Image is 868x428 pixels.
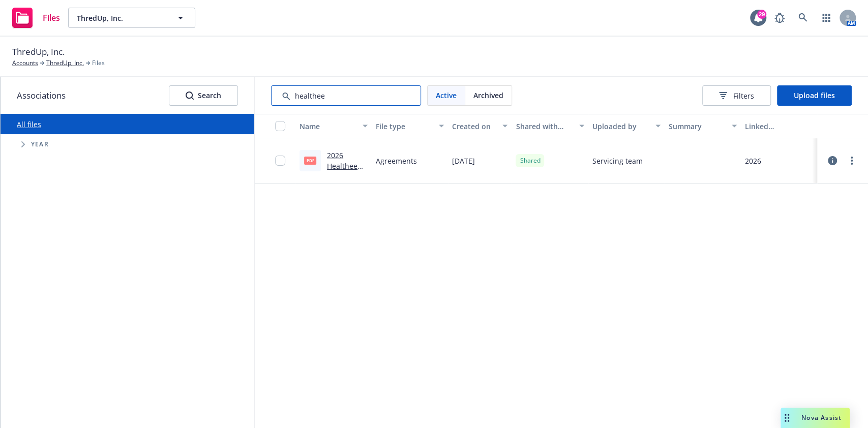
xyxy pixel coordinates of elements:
[702,85,771,106] button: Filters
[757,10,766,19] div: 29
[781,408,793,428] div: Drag to move
[452,156,475,166] span: [DATE]
[733,90,754,101] span: Filters
[17,89,66,102] span: Associations
[816,8,836,28] a: Switch app
[372,114,448,138] button: File type
[665,114,741,138] button: Summary
[12,45,65,58] span: ThredUp, Inc.
[512,114,588,138] button: Shared with client
[669,121,726,132] div: Summary
[169,85,238,106] button: SearchSearch
[271,85,421,106] input: Search by keyword...
[327,150,367,203] a: 2026 Healthee Order Form ThredUp.pdf
[794,90,835,100] span: Upload files
[801,413,842,422] span: Nova Assist
[46,58,84,68] a: ThredUp, Inc.
[745,156,761,166] div: 2026
[588,114,665,138] button: Uploaded by
[793,8,813,28] a: Search
[17,119,41,129] a: All files
[186,91,194,100] svg: Search
[846,155,858,167] a: more
[186,86,221,105] div: Search
[777,85,852,106] button: Upload files
[436,90,457,101] span: Active
[520,156,540,165] span: Shared
[68,8,195,28] button: ThredUp, Inc.
[592,156,643,166] span: Servicing team
[592,121,649,132] div: Uploaded by
[741,114,817,138] button: Linked associations
[376,156,417,166] span: Agreements
[275,121,285,131] input: Select all
[719,90,754,101] span: Filters
[745,121,813,132] div: Linked associations
[300,121,356,132] div: Name
[448,114,512,138] button: Created on
[452,121,496,132] div: Created on
[31,141,49,147] span: Year
[12,58,38,68] a: Accounts
[92,58,105,68] span: Files
[781,408,850,428] button: Nova Assist
[769,8,790,28] a: Report a Bug
[295,114,372,138] button: Name
[376,121,433,132] div: File type
[516,121,573,132] div: Shared with client
[43,14,60,22] span: Files
[275,156,285,166] input: Toggle Row Selected
[1,134,254,155] div: Tree Example
[304,157,316,164] span: pdf
[77,13,165,23] span: ThredUp, Inc.
[8,4,64,32] a: Files
[473,90,503,101] span: Archived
